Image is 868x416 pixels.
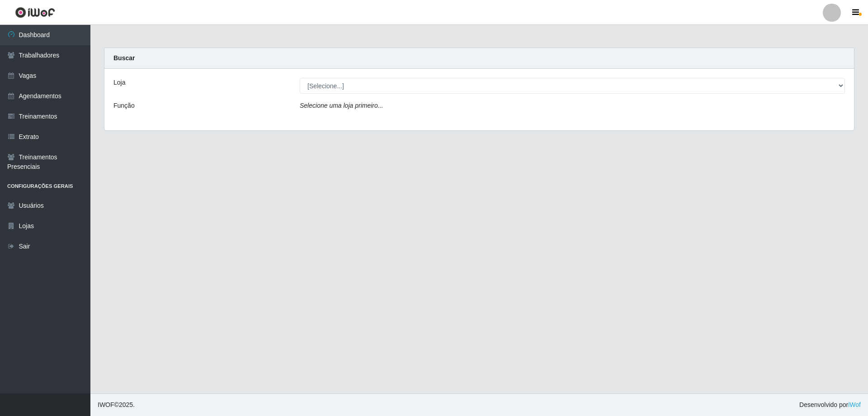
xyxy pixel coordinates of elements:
[113,54,135,62] strong: Buscar
[848,401,861,408] a: iWof
[799,400,861,410] span: Desenvolvido por
[15,7,55,18] img: CoreUI Logo
[98,400,135,410] span: © 2025 .
[113,101,135,110] label: Função
[113,78,125,87] label: Loja
[98,401,114,408] span: IWOF
[300,102,383,109] i: Selecione uma loja primeiro...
